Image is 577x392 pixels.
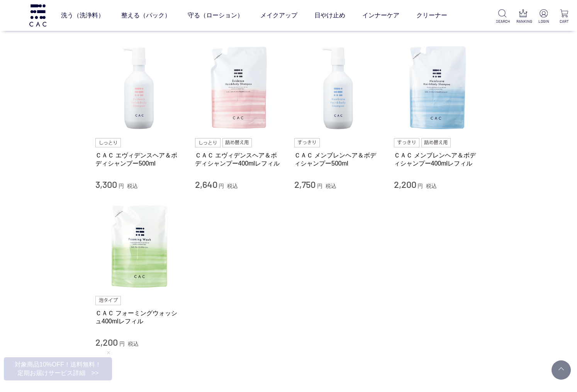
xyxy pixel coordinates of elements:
a: ＣＡＣ エヴィデンスヘア＆ボディシャンプー400mlレフィル [195,151,283,168]
a: クリーナー [416,5,447,26]
a: インナーケア [362,5,399,26]
span: 円 [219,183,224,189]
p: SEARCH [496,19,509,24]
img: ＣＡＣ フォーミングウォッシュ400mlレフィル [95,202,183,290]
a: 日やけ止め [314,5,345,26]
a: ＣＡＣ メンブレンヘア＆ボディシャンプー400mlレフィル [394,151,482,168]
span: 円 [417,183,423,189]
a: CART [558,9,571,24]
img: 詰め替え用 [222,138,252,147]
img: 泡タイプ [95,296,121,305]
span: 税込 [426,183,437,189]
a: 洗う（洗浄料） [61,5,104,26]
a: RANKING [516,9,529,24]
a: 整える（パック） [121,5,171,26]
a: ＣＡＣ エヴィデンスヘア＆ボディシャンプー500ml [95,151,183,168]
a: ＣＡＣ フォーミングウォッシュ400mlレフィル [95,309,183,326]
span: 2,200 [95,336,118,348]
img: ＣＡＣ メンブレンヘア＆ボディシャンプー500ml [294,44,382,132]
img: すっきり [294,138,320,147]
span: 2,200 [394,179,416,190]
a: 守る（ローション） [188,5,243,26]
span: 3,300 [95,179,117,190]
img: しっとり [195,138,221,147]
span: 税込 [127,183,138,189]
span: 円 [119,341,125,347]
span: 円 [317,183,322,189]
span: 2,640 [195,179,217,190]
img: ＣＡＣ エヴィデンスヘア＆ボディシャンプー500ml [95,44,183,132]
span: 税込 [326,183,336,189]
a: LOGIN [537,9,550,24]
p: LOGIN [537,19,550,24]
img: ＣＡＣ エヴィデンスヘア＆ボディシャンプー400mlレフィル [195,44,283,132]
span: 税込 [227,183,238,189]
img: すっきり [394,138,419,147]
p: CART [558,19,571,24]
span: 税込 [128,341,139,347]
a: メイクアップ [260,5,297,26]
span: 円 [119,183,124,189]
span: 2,750 [294,179,316,190]
img: ＣＡＣ メンブレンヘア＆ボディシャンプー400mlレフィル [394,44,482,132]
a: ＣＡＣ メンブレンヘア＆ボディシャンプー500ml [294,151,382,168]
p: RANKING [516,19,529,24]
img: しっとり [95,138,121,147]
img: 詰め替え用 [421,138,451,147]
img: logo [28,4,48,26]
a: SEARCH [496,9,509,24]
